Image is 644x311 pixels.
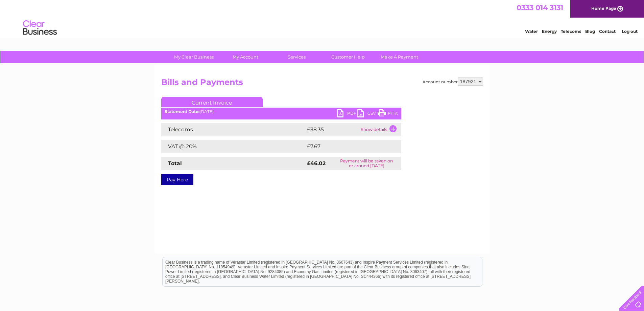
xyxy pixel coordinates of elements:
h2: Bills and Payments [161,77,483,90]
td: £38.35 [305,123,359,136]
strong: Total [168,160,182,166]
a: Make A Payment [372,51,427,63]
a: My Clear Business [166,51,222,63]
div: [DATE] [161,109,401,114]
td: Show details [359,123,401,136]
td: £7.67 [305,140,385,153]
td: Telecoms [161,123,305,136]
a: Energy [542,29,557,34]
a: My Account [217,51,273,63]
div: Clear Business is a trading name of Verastar Limited (registered in [GEOGRAPHIC_DATA] No. 3667643... [163,4,482,33]
a: Pay Here [161,174,193,185]
img: logo.png [23,18,57,38]
a: Water [525,29,538,34]
a: 0333 014 3131 [517,3,563,12]
td: VAT @ 20% [161,140,305,153]
a: Telecoms [561,29,581,34]
a: Services [269,51,325,63]
td: Payment will be taken on or around [DATE] [332,157,401,170]
a: Customer Help [320,51,376,63]
a: PDF [337,109,357,119]
a: Blog [585,29,595,34]
strong: £46.02 [307,160,326,166]
a: Contact [599,29,616,34]
div: Account number [423,77,483,86]
a: Print [378,109,398,119]
a: CSV [357,109,378,119]
a: Current Invoice [161,97,263,107]
b: Statement Date: [165,109,199,114]
a: Log out [622,29,638,34]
